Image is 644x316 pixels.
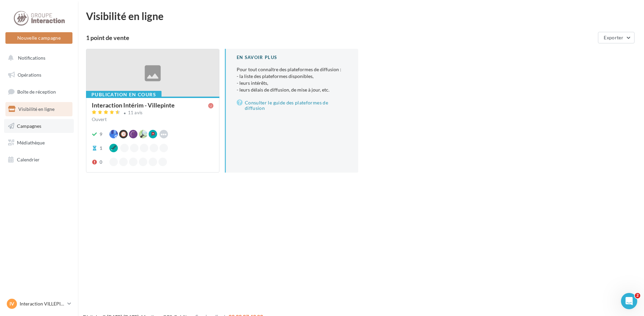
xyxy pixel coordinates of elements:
div: 9 [100,131,102,138]
div: 11 avis [128,111,143,115]
span: Campagnes [17,123,41,129]
button: Nouvelle campagne [5,32,72,44]
a: Visibilité en ligne [4,102,74,116]
a: Boîte de réception [4,84,74,99]
a: Médiathèque [4,136,74,150]
p: Pour tout connaître des plateformes de diffusion : [237,66,347,93]
a: Consulter le guide des plateformes de diffusion [237,99,347,112]
span: Visibilité en ligne [18,106,55,112]
span: Boîte de réception [17,89,56,95]
span: Notifications [18,55,45,61]
li: - leurs intérêts, [237,80,347,86]
a: 11 avis [92,109,214,117]
div: 0 [100,159,102,165]
li: - leurs délais de diffusion, de mise à jour, etc. [237,86,347,93]
div: Visibilité en ligne [86,11,636,21]
div: 1 [100,145,102,152]
button: Notifications [4,51,71,65]
p: Interaction VILLEPINTE [20,300,65,307]
span: Médiathèque [17,140,45,145]
a: IV Interaction VILLEPINTE [5,297,72,310]
div: Interaction Intérim - Villepinte [92,102,175,108]
button: Exporter [598,32,635,43]
li: - la liste des plateformes disponibles, [237,73,347,80]
div: En savoir plus [237,54,347,61]
iframe: Intercom live chat [621,293,637,309]
span: 2 [635,293,640,298]
a: Opérations [4,68,74,82]
span: IV [9,300,14,307]
span: Opérations [18,72,41,78]
span: Ouvert [92,116,107,122]
a: Campagnes [4,119,74,133]
div: 1 point de vente [86,35,595,41]
span: Exporter [604,35,623,40]
span: Calendrier [17,157,40,162]
a: Calendrier [4,153,74,167]
div: Publication en cours [86,91,162,98]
